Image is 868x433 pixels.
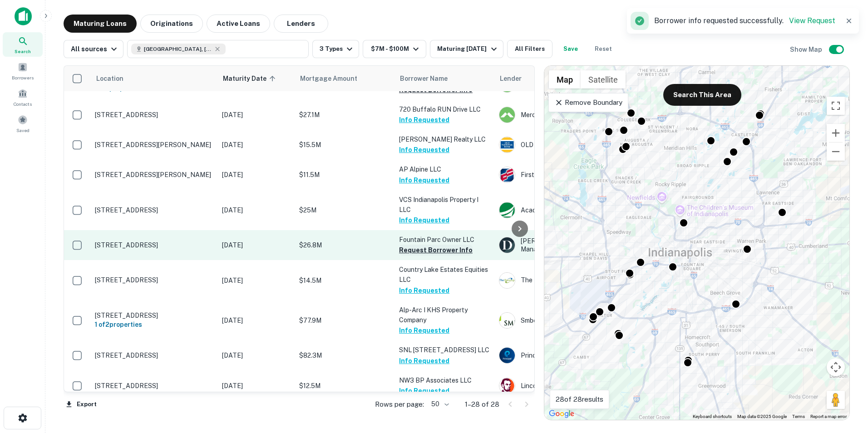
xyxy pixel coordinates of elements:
img: picture [499,378,515,394]
p: $11.5M [299,170,390,180]
span: Location [96,73,123,84]
p: [DATE] [222,205,290,215]
p: Alp-arc I KHS Property Company [399,305,490,325]
th: Location [90,66,217,91]
div: Academy Bank [499,202,635,218]
h6: Show Map [790,44,824,54]
button: Maturing Loans [64,15,137,33]
button: Info Requested [399,285,449,296]
button: Info Requested [399,175,449,186]
button: All Filters [507,40,552,58]
button: Search This Area [663,84,741,106]
p: $26.8M [299,240,390,250]
button: 3 Types [312,40,359,58]
button: Save your search to get updates of matches that match your search criteria. [556,40,585,58]
button: Info Requested [399,355,449,366]
p: $27.1M [299,110,390,120]
div: The Bancorp [499,272,635,289]
button: All sources [64,40,123,58]
div: Merchants Bank IN [499,107,635,123]
p: 28 of 28 results [556,394,603,405]
img: picture [499,137,515,153]
button: Active Loans [207,15,270,33]
p: Rows per page: [375,399,424,410]
div: 0 0 [544,66,849,420]
p: [STREET_ADDRESS] [95,276,213,284]
div: Smbc Group Emea [499,312,635,329]
button: Zoom out [827,143,845,161]
span: Search [15,48,31,55]
p: $14.5M [299,276,390,285]
p: AP Alpine LLC [399,164,490,174]
span: Map data ©2025 Google [737,414,787,419]
button: Info Requested [399,325,449,336]
span: Borrowers [12,74,34,81]
button: Info Requested [399,114,449,125]
p: [DATE] [222,240,290,250]
p: $82.3M [299,350,390,360]
button: $7M - $100M [363,40,426,58]
p: Borrower info requested successfully. [654,15,835,26]
div: Principal Financial Group [499,347,635,364]
th: Borrower Name [395,66,494,91]
p: 720 Buffalo RUN Drive LLC [399,104,490,114]
h6: 1 of 2 properties [95,320,213,330]
img: Google [547,408,577,420]
a: Search [3,32,43,57]
p: VCS Indianapolis Property I LLC [399,195,490,215]
button: Keyboard shortcuts [693,413,732,420]
p: [DATE] [222,110,290,120]
button: Info Requested [399,215,449,226]
div: Saved [3,111,43,136]
button: Maturing [DATE] [430,40,503,58]
p: 1–28 of 28 [465,399,499,410]
button: Show street map [549,70,581,89]
p: [DATE] [222,170,290,180]
span: [GEOGRAPHIC_DATA], [GEOGRAPHIC_DATA], [GEOGRAPHIC_DATA] [144,45,212,53]
div: All sources [71,44,119,54]
button: Show satellite imagery [581,70,626,89]
p: Fountain Parc Owner LLC [399,235,490,245]
p: [STREET_ADDRESS] [95,311,213,320]
span: Borrower Name [400,73,448,84]
div: First-citizens Bank & Trust Company [499,167,635,183]
p: [DATE] [222,350,290,360]
img: picture [499,237,515,253]
div: 50 [428,398,450,411]
button: [GEOGRAPHIC_DATA], [GEOGRAPHIC_DATA], [GEOGRAPHIC_DATA] [127,40,309,58]
button: Request Borrower Info [399,245,473,256]
p: [PERSON_NAME] Realty LLC [399,134,490,144]
a: Terms (opens in new tab) [792,414,805,419]
p: [STREET_ADDRESS] [95,206,213,214]
button: Reset [589,40,618,58]
p: Remove Boundary [554,97,622,108]
div: [PERSON_NAME] Securities Management LLC [499,237,635,253]
button: Info Requested [399,385,449,396]
img: picture [499,348,515,363]
button: Map camera controls [827,358,845,376]
a: Borrowers [3,59,43,83]
button: Export [64,398,99,411]
p: [DATE] [222,276,290,285]
p: SNL [STREET_ADDRESS] LLC [399,345,490,355]
p: Country Lake Estates Equities LLC [399,265,490,285]
span: Contacts [14,100,32,108]
button: Originations [140,15,203,33]
p: [DATE] [222,381,290,391]
a: Report a map error [810,414,847,419]
p: [STREET_ADDRESS] [95,241,213,249]
iframe: Chat Widget [823,360,868,404]
div: OLD National Bank [499,137,635,153]
p: NW3 BP Associates LLC [399,375,490,385]
button: Lenders [274,15,328,33]
img: picture [499,202,515,218]
a: Open this area in Google Maps (opens a new window) [547,408,577,420]
p: $77.9M [299,315,390,325]
th: Lender [494,66,640,91]
span: Saved [16,127,30,134]
p: [STREET_ADDRESS] [95,351,213,359]
img: picture [499,313,515,328]
p: $15.5M [299,140,390,150]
